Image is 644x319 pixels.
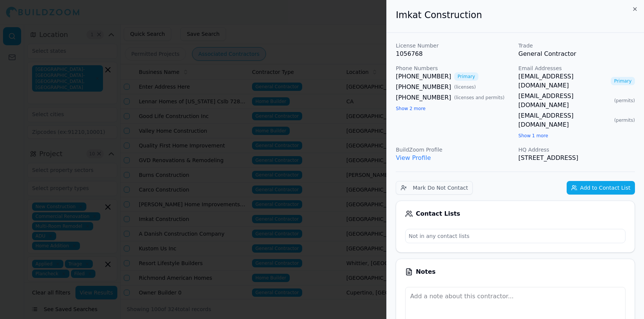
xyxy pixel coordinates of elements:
[611,77,635,85] span: Primary
[396,106,426,112] button: Show 2 more
[405,210,626,218] div: Contact Lists
[405,268,626,276] div: Notes
[396,93,451,102] a: [PHONE_NUMBER]
[518,72,608,90] a: [EMAIL_ADDRESS][DOMAIN_NAME]
[518,133,548,139] button: Show 1 more
[518,64,635,72] p: Email Addresses
[454,72,478,81] span: Primary
[518,146,635,153] p: HQ Address
[396,154,431,161] a: View Profile
[518,111,611,129] a: [EMAIL_ADDRESS][DOMAIN_NAME]
[396,64,512,72] p: Phone Numbers
[518,92,611,110] a: [EMAIL_ADDRESS][DOMAIN_NAME]
[406,229,625,243] p: Not in any contact lists
[567,181,635,195] button: Add to Contact List
[396,9,635,21] h2: Imkat Construction
[454,95,504,101] span: ( licenses and permits )
[396,181,473,195] button: Mark Do Not Contact
[614,98,635,104] span: ( permits )
[396,83,451,92] a: [PHONE_NUMBER]
[396,72,451,81] a: [PHONE_NUMBER]
[454,84,476,90] span: ( licenses )
[518,42,635,49] p: Trade
[396,146,512,153] p: BuildZoom Profile
[396,42,512,49] p: License Number
[518,153,635,163] p: [STREET_ADDRESS]
[396,49,512,58] p: 1056768
[614,117,635,123] span: ( permits )
[518,49,635,58] p: General Contractor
